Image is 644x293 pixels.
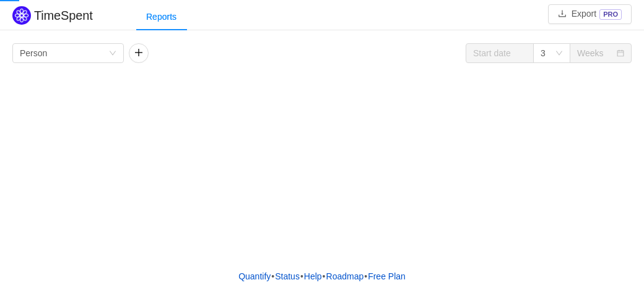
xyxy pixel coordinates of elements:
a: Status [274,267,300,286]
a: Quantify [238,267,271,286]
div: Reports [136,3,186,31]
span: • [271,271,274,281]
button: icon: plus [129,43,149,63]
span: • [323,271,326,281]
i: icon: down [555,49,563,58]
span: • [300,271,303,281]
input: Start date [466,43,534,63]
h2: TimeSpent [34,9,93,22]
button: Free Plan [367,267,406,286]
i: icon: down [109,49,116,58]
a: Roadmap [326,267,365,286]
button: icon: downloadExportPRO [548,4,632,24]
div: Person [20,44,47,62]
span: • [364,271,367,281]
img: Quantify logo [12,6,31,25]
i: icon: calendar [617,49,624,58]
div: Weeks [577,44,604,62]
a: Help [303,267,323,286]
div: 3 [541,44,546,62]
